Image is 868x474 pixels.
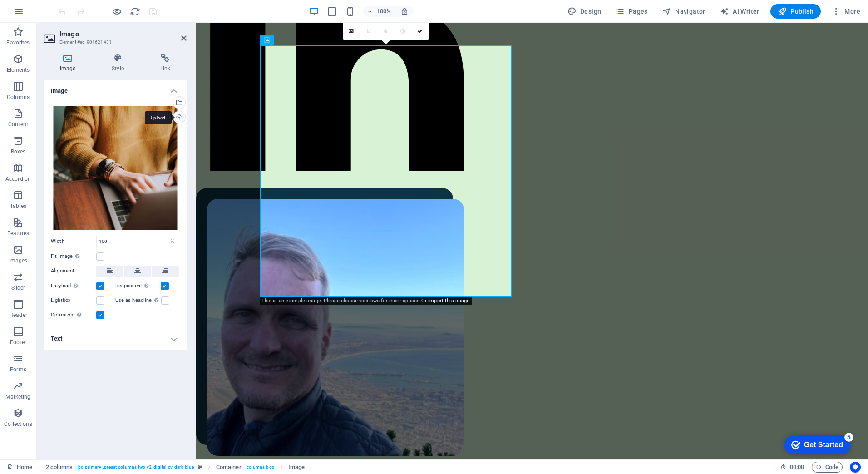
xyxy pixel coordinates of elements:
[51,251,96,262] label: Fit image
[111,6,122,17] button: Click here to leave preview mode and continue editing
[51,239,96,244] label: Width
[46,462,305,473] nav: breadcrumb
[51,295,96,306] label: Lightbox
[51,104,179,232] div: Rectangle2-resized.jpg
[173,111,186,123] a: Upload
[67,2,76,11] div: 5
[343,23,360,40] a: Select files from the file manager, stock photos, or upload file(s)
[567,7,602,16] span: Design
[5,393,30,400] p: Marketing
[288,462,305,473] span: Click to select. Double-click to edit
[7,5,74,24] div: Get Started 5 items remaining, 0% complete
[716,4,763,19] button: AI Writer
[59,30,187,38] h2: Image
[11,284,25,291] p: Slider
[76,462,194,473] span: . bg-primary .preset-columns-two-v2-digital-cv-dark-blue
[812,462,843,473] button: Code
[778,7,814,16] span: Publish
[10,339,26,346] p: Footer
[828,4,864,19] button: More
[832,7,860,16] span: More
[44,54,95,73] h4: Image
[7,462,32,473] a: Click to cancel selection. Double-click to open Pages
[9,311,27,319] p: Header
[11,148,26,155] p: Boxes
[130,6,140,17] i: Reload page
[198,464,202,469] i: This element is a customizable preset
[260,297,472,305] div: This is an example image. Please choose your own for more options.
[59,38,168,46] h3: Element #ed-901621431
[95,54,143,73] h4: Style
[44,328,187,350] h4: Text
[659,4,709,19] button: Navigator
[400,7,409,15] i: On resize automatically adjust zoom level to fit chosen device.
[780,462,804,473] h6: Session time
[10,202,26,210] p: Tables
[612,4,651,19] button: Pages
[115,281,161,291] label: Responsive
[377,23,395,40] a: Blur
[129,6,140,17] button: reload
[564,4,605,19] div: Design (Ctrl+Alt+Y)
[616,7,647,16] span: Pages
[360,23,377,40] a: Crop mode
[245,462,274,473] span: . columns-box
[816,462,838,473] span: Code
[9,257,28,264] p: Images
[144,54,187,73] h4: Link
[720,7,759,16] span: AI Writer
[363,6,395,17] button: 100%
[770,4,821,19] button: Publish
[377,6,391,17] h6: 100%
[412,23,429,40] a: Confirm ( Ctrl ⏎ )
[421,298,470,304] a: Or import this image
[44,80,187,96] h4: Image
[395,23,412,40] a: Greyscale
[5,175,31,183] p: Accordion
[850,462,861,473] button: Usercentrics
[796,464,798,470] span: :
[4,420,32,428] p: Collections
[8,121,28,128] p: Content
[51,310,96,321] label: Optimized
[46,462,73,473] span: Click to select. Double-click to edit
[6,39,30,46] p: Favorites
[7,94,30,101] p: Columns
[51,266,96,276] label: Alignment
[10,366,26,373] p: Forms
[790,462,804,473] span: 00 00
[27,10,66,18] div: Get Started
[216,462,242,473] span: Click to select. Double-click to edit
[7,230,29,237] p: Features
[7,66,30,74] p: Elements
[51,281,96,291] label: Lazyload
[662,7,705,16] span: Navigator
[115,295,161,306] label: Use as headline
[564,4,605,19] button: Design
